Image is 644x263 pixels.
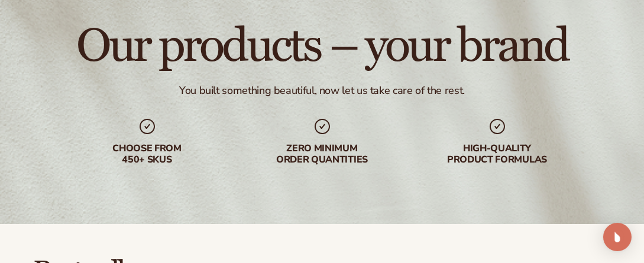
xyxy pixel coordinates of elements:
[72,143,223,165] div: Choose from 450+ Skus
[422,143,573,165] div: High-quality product formulas
[179,84,465,98] div: You built something beautiful, now let us take care of the rest.
[247,143,398,165] div: Zero minimum order quantities
[76,22,568,70] h1: Our products – your brand
[603,223,632,251] div: Open Intercom Messenger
